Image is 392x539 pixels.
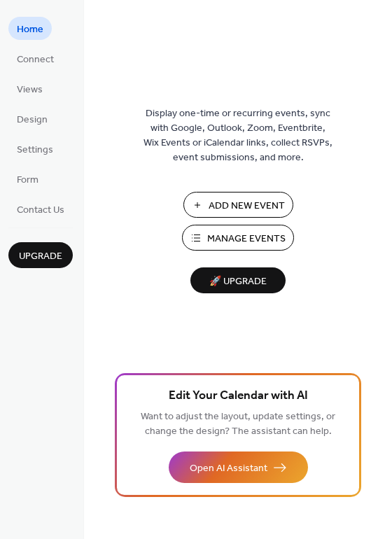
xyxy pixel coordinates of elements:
[209,199,285,213] span: Add New Event
[17,113,48,127] span: Design
[17,173,38,188] span: Form
[8,242,73,268] button: Upgrade
[8,47,62,70] a: Connect
[169,386,308,406] span: Edit Your Calendar with AI
[17,143,53,157] span: Settings
[169,451,308,483] button: Open AI Assistant
[182,225,294,251] button: Manage Events
[190,461,267,476] span: Open AI Assistant
[17,203,64,218] span: Contact Us
[199,272,277,291] span: 🚀 Upgrade
[207,232,286,246] span: Manage Events
[8,197,73,220] a: Contact Us
[17,22,43,37] span: Home
[8,77,51,100] a: Views
[190,267,286,293] button: 🚀 Upgrade
[183,192,293,218] button: Add New Event
[8,137,62,160] a: Settings
[17,52,54,67] span: Connect
[17,83,43,97] span: Views
[143,106,332,165] span: Display one-time or recurring events, sync with Google, Outlook, Zoom, Eventbrite, Wix Events or ...
[8,167,47,190] a: Form
[8,17,52,40] a: Home
[8,107,56,130] a: Design
[19,249,62,264] span: Upgrade
[141,407,335,441] span: Want to adjust the layout, update settings, or change the design? The assistant can help.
